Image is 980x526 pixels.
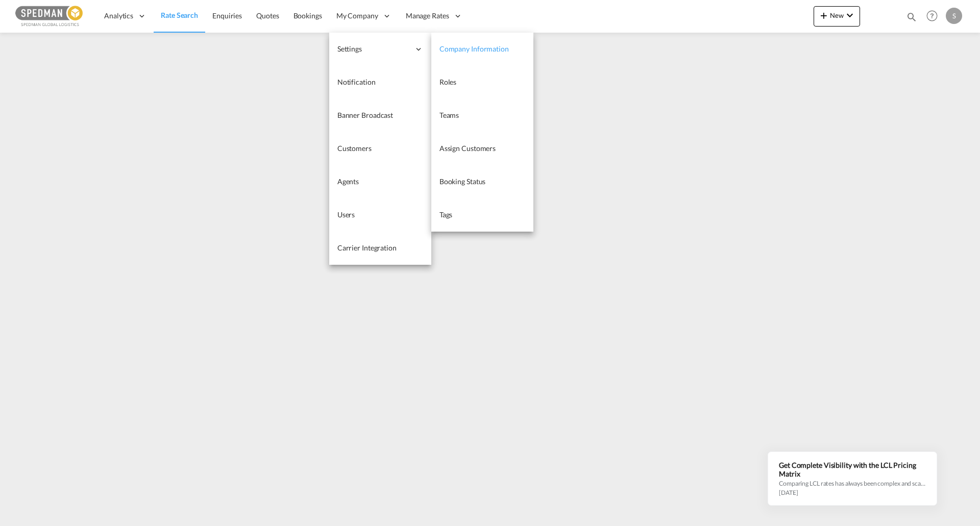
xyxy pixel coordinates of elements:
[906,11,917,27] div: icon-magnify
[844,9,856,21] md-icon: icon-chevron-down
[431,66,533,99] a: Roles
[439,111,459,119] span: Teams
[406,11,449,21] span: Manage Rates
[104,11,133,21] span: Analytics
[337,177,359,186] span: Agents
[293,11,322,20] span: Bookings
[814,6,860,27] button: icon-plus 400-fgNewicon-chevron-down
[946,8,962,24] div: S
[337,144,372,153] span: Customers
[337,78,376,86] span: Notification
[329,198,431,232] a: Users
[336,11,378,21] span: My Company
[329,132,431,165] a: Customers
[431,198,533,232] a: Tags
[439,78,457,86] span: Roles
[439,44,509,53] span: Company Information
[906,11,917,22] md-icon: icon-magnify
[439,144,496,153] span: Assign Customers
[818,11,856,19] span: New
[923,7,946,26] div: Help
[329,232,431,265] a: Carrier Integration
[329,99,431,132] a: Banner Broadcast
[329,66,431,99] a: Notification
[431,33,533,66] a: Company Information
[161,11,198,19] span: Rate Search
[431,165,533,198] a: Booking Status
[923,7,941,24] span: Help
[818,9,830,21] md-icon: icon-plus 400-fg
[431,99,533,132] a: Teams
[439,177,486,186] span: Booking Status
[329,33,431,66] div: Settings
[15,5,84,28] img: c12ca350ff1b11efb6b291369744d907.png
[439,210,453,219] span: Tags
[329,165,431,198] a: Agents
[256,11,279,20] span: Quotes
[337,210,355,219] span: Users
[431,132,533,165] a: Assign Customers
[337,243,397,252] span: Carrier Integration
[337,44,410,54] span: Settings
[212,11,242,20] span: Enquiries
[337,111,393,119] span: Banner Broadcast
